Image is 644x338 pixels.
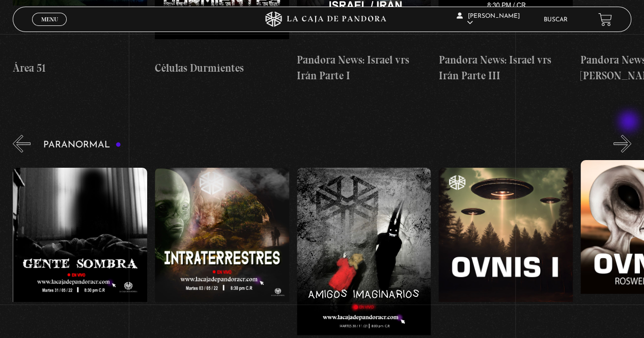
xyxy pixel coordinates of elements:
h3: Paranormal [43,140,121,150]
a: View your shopping cart [598,13,612,26]
a: Buscar [544,17,568,23]
span: Cerrar [38,25,62,32]
h4: Área 51 [13,60,147,76]
button: Next [613,135,631,152]
h4: Pandora News: Israel vrs Irán Parte III [438,52,573,84]
button: Previous [13,135,31,152]
span: [PERSON_NAME] [457,13,520,26]
h4: Pandora News: Israel vrs Irán Parte I [297,52,431,84]
h4: Células Durmientes [155,60,289,76]
span: Menu [41,16,58,22]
